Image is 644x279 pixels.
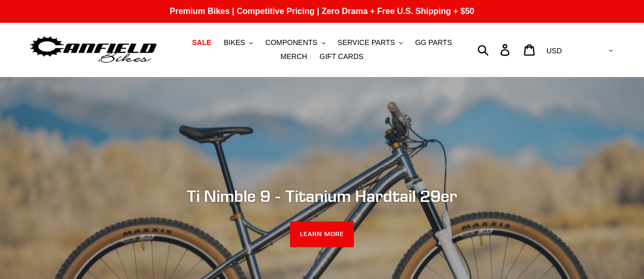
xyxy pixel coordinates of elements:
span: GG PARTS [415,38,452,47]
h2: Ti Nimble 9 - Titanium Hardtail 29er [39,186,605,205]
span: GIFT CARDS [320,52,364,61]
a: SALE [187,36,216,50]
span: COMPONENTS [265,38,317,47]
span: BIKES [224,38,245,47]
button: SERVICE PARTS [333,36,408,50]
img: Canfield Bikes [29,34,158,66]
a: MERCH [276,50,312,64]
a: LEARN MORE [290,222,354,247]
a: GG PARTS [410,36,457,50]
button: BIKES [218,36,258,50]
span: MERCH [281,52,307,61]
a: GIFT CARDS [314,50,369,64]
button: COMPONENTS [260,36,330,50]
span: SALE [192,38,211,47]
span: SERVICE PARTS [338,38,395,47]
